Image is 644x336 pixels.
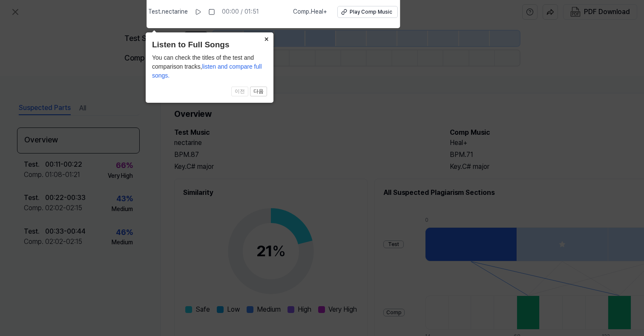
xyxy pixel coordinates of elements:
div: You can check the titles of the test and comparison tracks, [152,53,267,80]
button: 다음 [250,87,267,97]
header: Listen to Full Songs [152,39,267,51]
span: Test . nectarine [148,8,188,16]
button: Play Comp Music [337,6,398,18]
button: Close [260,32,273,44]
span: Comp . Heal+ [293,8,327,16]
span: listen and compare full songs. [152,63,262,79]
div: Play Comp Music [350,9,392,16]
div: 00:00 / 01:51 [222,8,259,16]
